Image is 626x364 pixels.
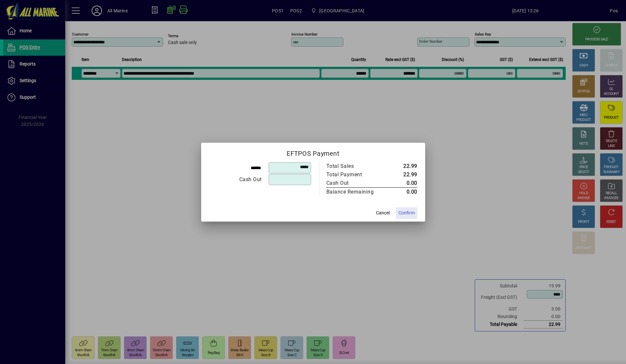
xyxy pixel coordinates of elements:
td: Total Sales [326,162,388,170]
td: 0.00 [388,179,417,188]
td: 22.99 [388,170,417,179]
td: Total Payment [326,170,388,179]
h2: EFTPOS Payment [201,143,425,162]
span: Cancel [376,210,390,216]
button: Cancel [372,207,393,219]
div: Cash Out [326,179,381,187]
div: Balance Remaining [326,188,381,196]
td: 0.00 [388,187,417,196]
span: Confirm [398,210,415,216]
td: 22.99 [388,162,417,170]
div: Cash Out [209,176,262,183]
button: Confirm [396,207,417,219]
